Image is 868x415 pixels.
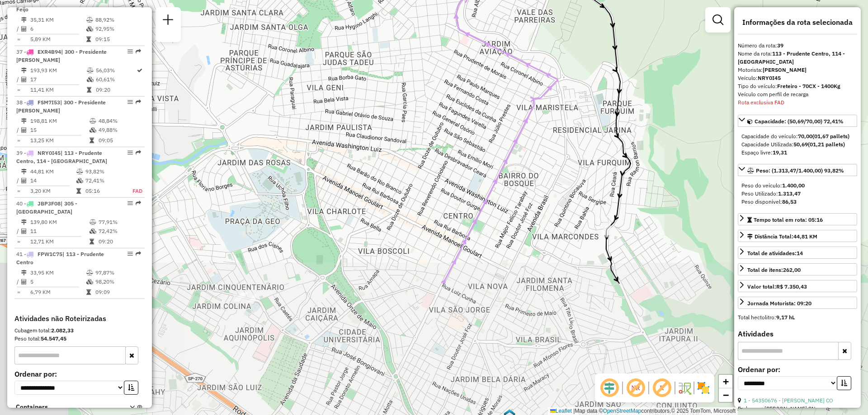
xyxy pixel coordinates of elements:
[812,133,849,140] strong: (01,67 pallets)
[738,313,857,322] div: Total hectolitro:
[744,397,833,404] a: 1 - 54350676 - [PERSON_NAME] CO
[16,48,107,63] span: 37 -
[677,381,692,395] img: Fluxo de ruas
[16,99,106,114] span: | 300 - Presidente [PERSON_NAME]
[90,228,96,234] i: % de utilização da cubagem
[30,117,89,126] td: 198,81 KM
[21,127,27,133] i: Total de Atividades
[51,327,74,334] strong: 2.082,33
[723,376,729,387] span: +
[95,15,141,24] td: 88,92%
[16,24,21,33] td: /
[14,335,145,343] div: Peso total:
[16,237,21,246] td: =
[738,178,857,210] div: Peso: (1.313,47/1.400,00) 93,82%
[738,230,857,242] a: Distância Total:44,81 KM
[14,368,145,379] label: Ordenar por:
[738,213,857,225] a: Tempo total em rota: 05:16
[95,66,136,75] td: 56,03%
[747,250,803,256] span: Total de atividades:
[758,75,781,81] strong: NRY0I45
[30,167,76,176] td: 44,81 KM
[738,330,857,338] h4: Atividades
[85,187,123,196] td: 05:16
[696,381,711,395] img: Exibir/Ocultar setores
[21,118,27,124] i: Distância Total
[738,115,857,127] a: Capacidade: (50,69/70,00) 72,41%
[30,136,89,145] td: 13,25 KM
[21,169,27,174] i: Distância Total
[777,42,783,49] strong: 39
[776,283,807,290] strong: R$ 7.350,43
[30,66,86,75] td: 193,93 KM
[793,233,817,240] span: 44,81 KM
[719,375,732,388] a: Zoom in
[747,299,811,308] div: Jornada Motorista: 09:20
[16,288,21,297] td: =
[98,126,141,135] td: 49,88%
[738,263,857,275] a: Total de itens:262,00
[41,335,66,342] strong: 54.547,45
[90,127,96,133] i: % de utilização da cubagem
[783,266,801,273] strong: 262,00
[98,227,141,236] td: 72,42%
[651,377,673,399] span: Exibir rótulo
[808,141,845,148] strong: (01,21 pallets)
[723,389,729,401] span: −
[21,26,27,32] i: Total de Atividades
[30,237,89,246] td: 12,71 KM
[30,35,86,44] td: 5,89 KM
[127,201,133,206] em: Opções
[86,17,93,23] i: % de utilização do peso
[76,169,83,174] i: % de utilização do peso
[738,405,857,413] div: Endereço: [PERSON_NAME] SN
[76,178,83,183] i: % de utilização da cubagem
[87,87,91,93] i: Tempo total em rota
[137,68,142,73] i: Rota otimizada
[30,15,86,24] td: 35,31 KM
[16,251,104,266] span: 41 -
[738,98,857,107] div: Rota exclusiva FAD
[30,176,76,185] td: 14
[16,35,21,44] td: =
[136,99,141,105] em: Rota exportada
[778,190,801,197] strong: 1.313,47
[16,85,21,94] td: =
[738,164,857,176] a: Peso: (1.313,47/1.400,00) 93,82%
[738,42,857,50] div: Número da rota:
[738,66,857,74] div: Motorista:
[603,408,642,414] a: OpenStreetMap
[782,182,805,189] strong: 1.400,00
[30,227,89,236] td: 11
[87,68,94,73] i: % de utilização do peso
[86,37,91,42] i: Tempo total em rota
[16,277,21,286] td: /
[127,150,133,155] em: Opções
[16,149,107,164] span: 39 -
[30,288,86,297] td: 6,79 KM
[30,277,86,286] td: 5
[86,289,91,295] i: Tempo total em rota
[85,176,123,185] td: 72,41%
[90,118,96,124] i: % de utilização do peso
[741,198,854,206] div: Peso disponível:
[738,82,857,90] div: Tipo do veículo:
[738,74,857,82] div: Veículo:
[16,251,104,266] span: | 113 - Prudente Centro
[21,17,27,23] i: Distância Total
[21,77,27,82] i: Total de Atividades
[16,75,21,84] td: /
[30,24,86,33] td: 6
[738,18,857,27] h4: Informações da rota selecionada
[776,314,795,321] strong: 9,17 hL
[30,85,86,94] td: 11,41 KM
[16,99,106,114] span: 38 -
[95,277,141,286] td: 98,20%
[95,288,141,297] td: 09:09
[98,237,141,246] td: 09:20
[738,90,857,98] div: Veículo com perfil de recarga
[777,83,840,89] strong: Freteiro - 70CX - 1400Kg
[21,270,27,275] i: Distância Total
[747,233,817,241] div: Distância Total:
[16,187,21,196] td: =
